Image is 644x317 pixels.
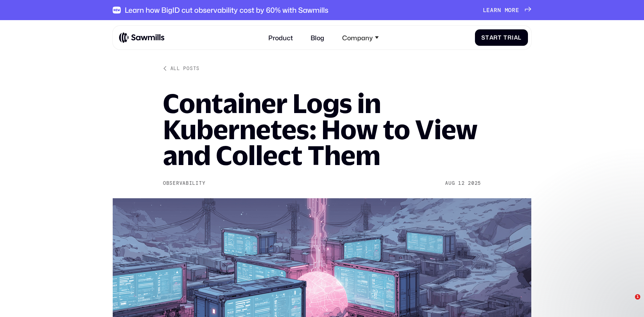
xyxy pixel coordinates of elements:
[170,65,200,71] div: All posts
[508,7,512,13] span: o
[306,29,329,46] a: Blog
[458,180,465,186] div: 12
[507,34,512,41] span: r
[494,7,497,13] span: r
[483,7,531,13] a: Learnmore
[125,6,328,14] div: Learn how BigID cut observability cost by 60% with Sawmills
[163,180,205,186] div: Observability
[490,7,494,13] span: a
[512,34,514,41] span: i
[516,7,519,13] span: e
[498,34,502,41] span: t
[503,34,507,41] span: T
[468,180,481,186] div: 2025
[485,34,489,41] span: t
[497,7,501,13] span: n
[264,29,298,46] a: Product
[445,180,455,186] div: Aug
[475,29,528,46] a: StartTrial
[493,34,498,41] span: r
[514,34,518,41] span: a
[337,29,383,46] div: Company
[481,34,485,41] span: S
[512,7,516,13] span: r
[486,7,490,13] span: e
[163,65,200,71] a: All posts
[489,34,494,41] span: a
[635,294,640,300] span: 1
[621,294,637,310] iframe: Intercom live chat
[342,34,373,41] div: Company
[483,7,487,13] span: L
[505,7,508,13] span: m
[163,90,481,168] h1: Container Logs in Kubernetes: How to View and Collect Them
[518,34,522,41] span: l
